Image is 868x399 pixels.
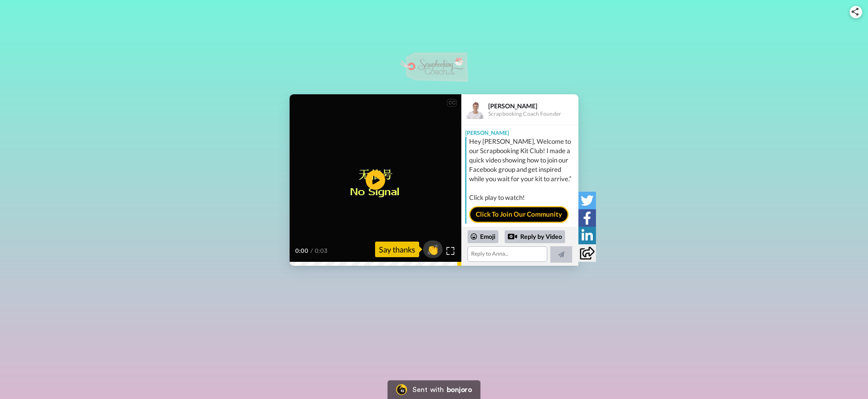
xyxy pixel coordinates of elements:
[375,242,419,257] div: Say thanks
[488,102,578,109] div: [PERSON_NAME]
[400,51,468,83] img: logo
[503,227,537,242] img: message.svg
[508,232,517,241] div: Reply by Video
[468,230,498,243] div: Emoji
[423,240,443,258] button: 👏
[461,227,578,255] div: Send [PERSON_NAME] a reply.
[315,246,328,256] span: 0:03
[295,246,309,256] span: 0:00
[852,8,859,16] img: ic_share.svg
[310,246,313,256] span: /
[423,243,443,256] span: 👏
[446,247,454,255] img: Full screen
[461,125,578,137] div: [PERSON_NAME]
[505,230,565,244] div: Reply by Video
[466,100,484,119] img: Profile Image
[447,99,457,107] div: CC
[488,111,578,117] div: Scrapbooking Coach Founder
[469,137,576,202] div: Hey [PERSON_NAME], Welcome to our Scrapbooking Kit Club! I made a quick video showing how to join...
[469,206,569,222] a: Click To Join Our Community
